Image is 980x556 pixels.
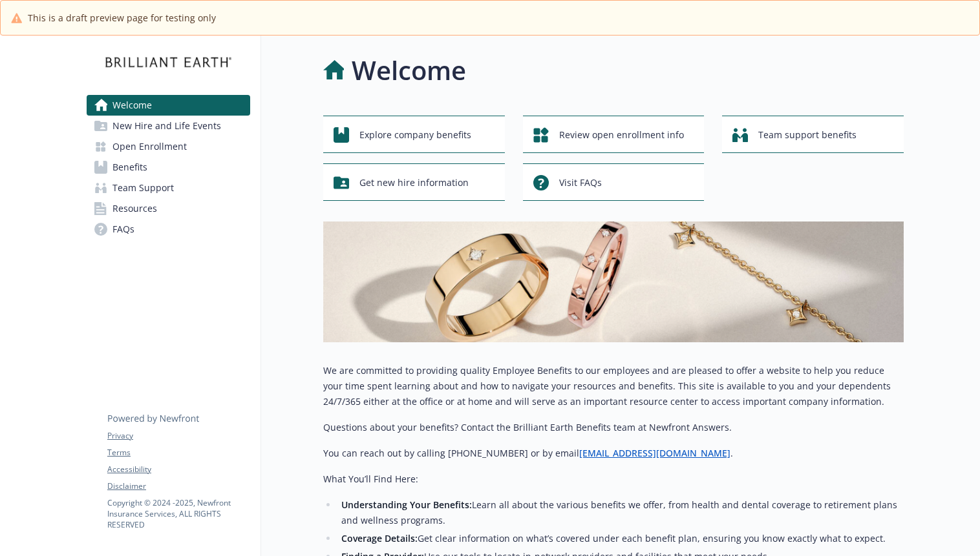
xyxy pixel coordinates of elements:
button: Team support benefits [722,116,904,153]
a: Open Enrollment [87,136,250,157]
span: Explore company benefits [359,123,471,147]
a: Disclaimer [107,480,250,492]
span: Team support benefits [758,123,857,147]
a: Welcome [87,95,250,116]
span: Visit FAQs [559,170,602,195]
a: Terms [107,447,250,458]
span: Resources [112,198,157,219]
li: Get clear information on what’s covered under each benefit plan, ensuring you know exactly what t... [337,531,904,546]
span: This is a draft preview page for testing only [28,11,216,25]
strong: Understanding Your Benefits: [341,499,472,511]
span: FAQs [112,219,134,240]
span: Get new hire information [359,170,469,195]
button: Visit FAQs [523,163,705,201]
span: Open Enrollment [112,136,187,157]
a: Accessibility [107,464,250,475]
p: You can reach out by calling [PHONE_NUMBER] or by email . [323,446,904,461]
h1: Welcome [352,51,466,90]
button: Get new hire information [323,163,505,201]
img: overview page banner [323,221,904,342]
button: Review open enrollment info [523,116,705,153]
a: Benefits [87,157,250,178]
span: New Hire and Life Events [112,116,221,136]
a: Team Support [87,178,250,198]
a: Resources [87,198,250,219]
a: New Hire and Life Events [87,116,250,136]
p: Questions about your benefits? Contact the Brilliant Earth Benefits team at Newfront Answers. [323,420,904,435]
p: We are committed to providing quality Employee Benefits to our employees and are pleased to offer... [323,363,904,409]
span: Review open enrollment info [559,123,684,147]
strong: Coverage Details: [341,532,418,544]
span: Team Support [112,178,174,198]
span: Welcome [112,95,152,116]
p: What You’ll Find Here: [323,471,904,487]
p: Copyright © 2024 - 2025 , Newfront Insurance Services, ALL RIGHTS RESERVED [107,497,250,530]
a: [EMAIL_ADDRESS][DOMAIN_NAME] [579,447,730,459]
a: FAQs [87,219,250,240]
button: Explore company benefits [323,116,505,153]
a: Privacy [107,430,250,442]
span: Benefits [112,157,147,178]
li: Learn all about the various benefits we offer, from health and dental coverage to retirement plan... [337,497,904,528]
